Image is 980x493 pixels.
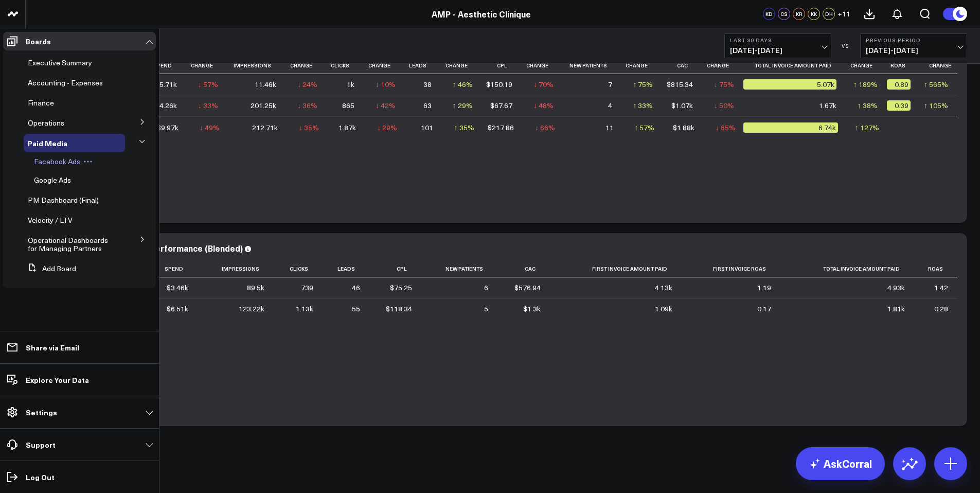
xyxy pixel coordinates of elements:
[24,259,76,278] button: Add Board
[716,122,736,133] div: ↓ 65%
[846,57,887,74] th: Change
[819,100,836,111] div: 1.67k
[296,304,313,314] div: 1.13k
[26,408,57,416] p: Settings
[376,100,396,111] div: ↓ 42%
[28,79,103,87] a: Accounting - Expenses
[490,100,512,111] div: $67.67
[28,139,67,147] a: Paid Media
[838,10,850,17] span: + 11
[167,304,188,314] div: $6.51k
[914,260,957,277] th: Roas
[421,122,433,133] div: 101
[423,100,432,111] div: 63
[297,79,317,90] div: ↓ 24%
[301,283,313,293] div: 739
[757,304,771,314] div: 0.17
[155,79,177,90] div: $5.71k
[28,58,92,67] span: Executive Summary
[780,260,914,277] th: Total Invoice Amount Paid
[34,157,80,166] a: Facebook Ads
[252,122,278,133] div: 212.71k
[730,46,826,55] span: [DATE] - [DATE]
[26,37,51,45] p: Boards
[28,98,54,108] span: Finance
[347,79,354,90] div: 1k
[28,119,64,127] a: Operations
[535,122,555,133] div: ↓ 66%
[3,468,156,486] a: Log Out
[714,79,734,90] div: ↓ 75%
[34,156,80,166] span: Facebook Ads
[793,8,805,20] div: KR
[28,138,67,148] span: Paid Media
[838,8,850,20] button: +11
[605,122,614,133] div: 11
[714,100,734,111] div: ↓ 50%
[26,473,55,481] p: Log Out
[28,59,92,67] a: Executive Summary
[550,260,682,277] th: First Invoice Amount Paid
[255,79,276,90] div: 11.46k
[682,260,781,277] th: First Invoice Roas
[662,57,702,74] th: Cac
[514,283,541,293] div: $576.94
[28,118,64,128] span: Operations
[796,447,885,480] a: AskCorral
[454,122,474,133] div: ↑ 35%
[730,37,826,43] b: Last 30 Days
[251,100,276,111] div: 201.25k
[934,304,948,314] div: 0.28
[28,195,99,205] span: PM Dashboard (Final)
[823,8,835,20] div: DH
[167,283,188,293] div: $3.46k
[155,100,177,111] div: $4.26k
[200,122,220,133] div: ↓ 49%
[522,57,563,74] th: Change
[352,283,360,293] div: 46
[377,122,397,133] div: ↓ 29%
[486,79,512,90] div: $150.19
[26,376,89,384] p: Explore Your Data
[887,79,911,90] div: 0.89
[887,57,920,74] th: Roas
[386,304,412,314] div: $118.34
[655,283,672,293] div: 4.13k
[186,57,227,74] th: Change
[441,57,482,74] th: Change
[671,100,693,111] div: $1.07k
[608,100,612,111] div: 4
[421,260,497,277] th: New Patients
[858,100,878,111] div: ↑ 38%
[297,100,317,111] div: ↓ 36%
[390,283,412,293] div: $75.25
[198,260,274,277] th: Impressions
[239,304,264,314] div: 123.22k
[743,57,846,74] th: Total Invoice Amount Paid
[523,304,541,314] div: $1.3k
[198,79,218,90] div: ↓ 57%
[482,57,522,74] th: Cpl
[28,215,73,225] span: Velocity / LTV
[327,57,364,74] th: Clicks
[28,216,73,224] a: Velocity / LTV
[488,122,514,133] div: $217.86
[633,79,653,90] div: ↑ 75%
[28,78,103,87] span: Accounting - Expenses
[757,283,771,293] div: 1.19
[860,33,967,58] button: Previous Period[DATE]-[DATE]
[247,283,264,293] div: 89.5k
[423,79,432,90] div: 38
[924,79,948,90] div: ↑ 565%
[608,79,612,90] div: 7
[853,79,878,90] div: ↑ 189%
[28,99,54,107] a: Finance
[34,175,71,185] span: Google Ads
[157,122,179,133] div: $9.97k
[778,8,790,20] div: CS
[364,57,405,74] th: Change
[702,57,743,74] th: Change
[743,122,838,133] div: 6.74k
[338,122,356,133] div: 1.87k
[808,8,820,20] div: KK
